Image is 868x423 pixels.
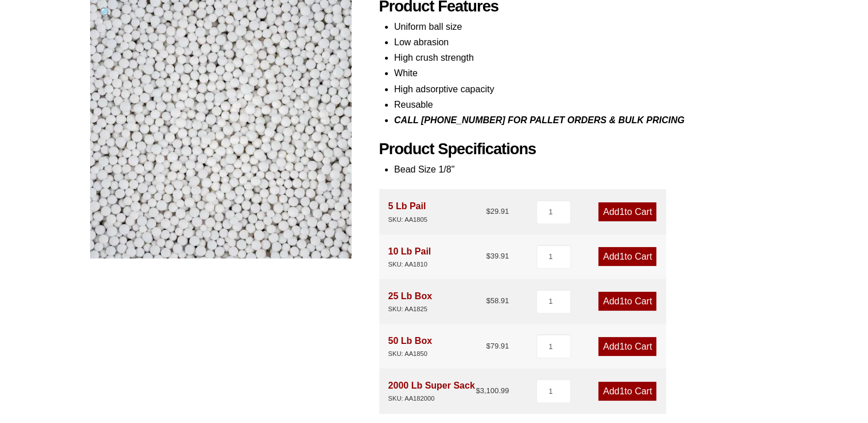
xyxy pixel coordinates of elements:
[486,296,490,305] span: $
[486,207,509,216] bdi: 29.91
[598,247,656,266] a: Add1to Cart
[620,342,625,351] span: 1
[486,207,490,216] span: $
[620,207,625,217] span: 1
[388,214,427,225] div: SKU: AA1805
[388,393,475,404] div: SKU: AA182000
[394,81,779,97] li: High adsorptive capacity
[394,115,684,125] i: CALL [PHONE_NUMBER] FOR PALLET ORDERS & BULK PRICING
[598,382,656,401] a: Add1to Cart
[476,386,480,395] span: $
[486,252,509,260] bdi: 39.91
[388,333,432,359] div: 50 Lb Box
[99,7,112,19] span: 🔍
[388,304,432,315] div: SKU: AA1825
[620,296,625,306] span: 1
[394,34,779,50] li: Low abrasion
[486,296,509,305] bdi: 58.91
[388,198,427,225] div: 5 Lb Pail
[598,292,656,311] a: Add1to Cart
[476,386,509,395] bdi: 3,100.99
[388,378,475,404] div: 2000 Lb Super Sack
[486,342,509,350] bdi: 79.91
[394,97,779,112] li: Reusable
[388,348,432,359] div: SKU: AA1850
[388,259,431,270] div: SKU: AA1810
[620,386,625,396] span: 1
[394,65,779,81] li: White
[394,50,779,65] li: High crush strength
[486,342,490,350] span: $
[620,252,625,261] span: 1
[394,162,779,177] li: Bead Size 1/8"
[379,140,779,159] h2: Product Specifications
[394,19,779,34] li: Uniform ball size
[598,337,656,356] a: Add1to Cart
[388,288,432,315] div: 25 Lb Box
[388,244,431,270] div: 10 Lb Pail
[486,252,490,260] span: $
[598,202,656,221] a: Add1to Cart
